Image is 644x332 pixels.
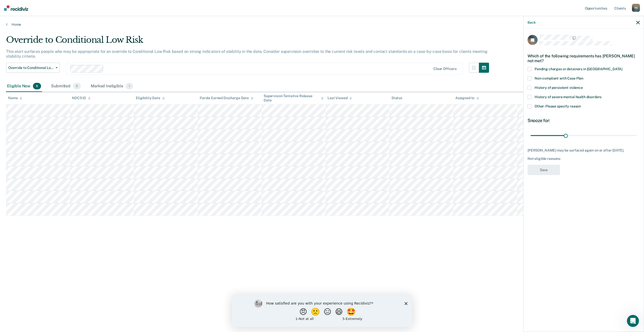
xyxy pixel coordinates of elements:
[535,95,601,99] span: History of severe mental health disorders
[8,96,22,100] div: Name
[632,4,640,12] div: P N
[136,96,165,100] div: Eligibility Date
[33,83,41,89] span: 9
[6,22,638,27] a: Home
[627,315,639,327] iframe: Intercom live chat
[528,49,640,67] div: Which of the following requirements has [PERSON_NAME] not met?
[455,96,479,100] div: Assigned to
[4,5,28,11] img: Recidiviz
[72,96,91,100] div: NDCS ID
[528,157,640,161] div: Not eligible reasons:
[391,96,402,100] div: Status
[6,35,489,49] div: Override to Conditional Low Risk
[535,76,583,80] span: Non-compliant with Case Plan
[232,294,412,327] iframe: Survey by Kim from Recidiviz
[264,94,324,102] div: Supervision Tentative Release Date
[528,165,560,175] button: Save
[535,86,583,90] span: History of persistent violence
[8,66,54,70] span: Override to Conditional Low Risk
[328,96,352,100] div: Last Viewed
[6,81,42,92] div: Eligible Now
[528,118,640,123] div: Snooze for:
[535,104,581,108] span: Other: Please specify reason
[126,83,133,89] span: 1
[200,96,253,100] div: Parole Earned Discharge Date
[6,49,487,59] p: This alert surfaces people who may be appropriate for an override to Conditional Low Risk based o...
[528,20,536,24] button: Back
[50,81,82,92] div: Submitted
[433,67,457,71] div: Clear officers
[90,81,134,92] div: Marked Ineligible
[73,83,81,89] span: 2
[528,148,640,152] div: [PERSON_NAME] may be surfaced again on or after [DATE].
[535,67,622,71] span: Pending charges or detainers in [GEOGRAPHIC_DATA]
